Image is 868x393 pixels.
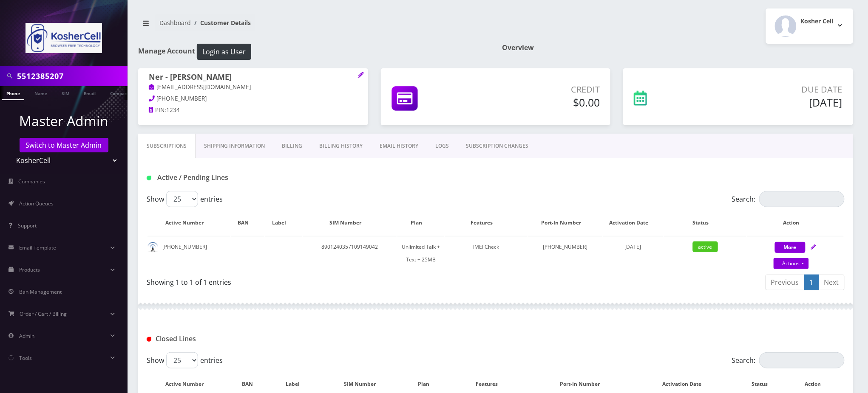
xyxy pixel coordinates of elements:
span: 1234 [166,106,180,114]
h1: Closed Lines [147,335,371,343]
span: Admin [19,332,34,340]
span: Support [18,222,37,229]
img: default.png [148,242,158,253]
li: Customer Details [191,18,251,27]
span: Ban Management [19,288,62,295]
a: SIM [57,86,74,99]
td: [PHONE_NUMBER] [148,236,230,270]
h2: Kosher Cell [801,18,834,25]
a: Next [819,275,845,290]
span: Email Template [19,244,56,251]
a: EMAIL HISTORY [371,134,427,158]
img: Active / Pending Lines [147,176,151,180]
h5: [DATE] [708,96,842,109]
th: Port-In Number: activate to sort column ascending [528,211,602,235]
a: Email [79,86,100,99]
h5: $0.00 [484,96,600,109]
a: Name [30,86,51,99]
nav: breadcrumb [138,14,489,38]
td: 8901240357109149042 [303,236,397,270]
h1: Active / Pending Lines [147,174,371,182]
a: Billing History [311,134,371,158]
a: Previous [766,275,805,290]
a: Subscriptions [138,134,196,158]
p: Due Date [708,83,842,96]
button: Login as User [197,44,251,60]
select: Showentries [166,191,198,207]
a: SUBSCRIPTION CHANGES [457,134,537,158]
span: Products [19,266,40,273]
th: BAN: activate to sort column ascending [231,211,264,235]
a: Dashboard [159,19,191,27]
input: Search: [759,191,845,207]
th: Action: activate to sort column ascending [747,211,844,235]
button: More [775,242,806,253]
span: [DATE] [625,243,641,250]
th: Status: activate to sort column ascending [664,211,746,235]
h1: Manage Account [138,44,489,60]
span: Tools [19,354,32,362]
a: PIN: [149,106,166,115]
a: Company [106,86,134,99]
div: IMEI Check [445,241,528,253]
td: Unlimited Talk + Text + 25MB [397,236,444,270]
span: [PHONE_NUMBER] [157,95,207,102]
td: [PHONE_NUMBER] [528,236,602,270]
label: Search: [732,191,845,207]
a: Login as User [195,46,251,56]
select: Showentries [166,352,198,368]
label: Show entries [147,352,223,368]
th: Active Number: activate to sort column ascending [148,211,230,235]
input: Search in Company [17,68,125,84]
a: Billing [273,134,311,158]
img: KosherCell [26,23,102,53]
a: [EMAIL_ADDRESS][DOMAIN_NAME] [149,83,251,92]
a: Switch to Master Admin [20,138,108,152]
a: Shipping Information [196,134,273,158]
span: Action Queues [19,200,54,207]
label: Search: [732,352,845,368]
span: Order / Cart / Billing [20,310,67,317]
a: Phone [2,86,24,100]
th: Features: activate to sort column ascending [445,211,528,235]
span: Companies [19,178,45,185]
h1: Ner - [PERSON_NAME] [149,73,357,83]
th: Plan: activate to sort column ascending [397,211,444,235]
th: Activation Date: activate to sort column ascending [603,211,663,235]
label: Show entries [147,191,223,207]
th: Label: activate to sort column ascending [265,211,302,235]
th: SIM Number: activate to sort column ascending [303,211,397,235]
a: 1 [804,275,819,290]
div: Showing 1 to 1 of 1 entries [147,274,489,287]
span: active [693,241,718,252]
a: Actions [774,258,809,269]
input: Search: [759,352,845,368]
a: LOGS [427,134,457,158]
h1: Overview [502,44,853,52]
img: Closed Lines [147,337,151,342]
button: Kosher Cell [766,8,853,44]
p: Credit [484,83,600,96]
